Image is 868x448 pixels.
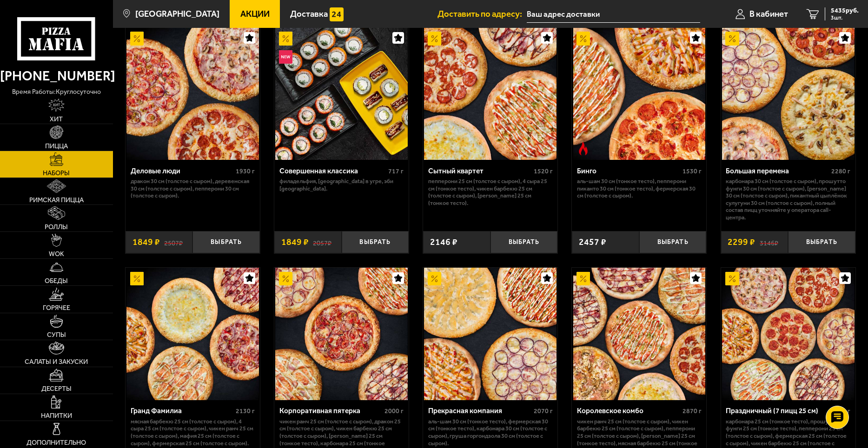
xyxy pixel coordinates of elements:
a: АкционныйПраздничный (7 пицц 25 см) [721,268,855,400]
span: Римская пицца [29,197,84,203]
img: Сытный квартет [424,27,557,160]
img: Королевское комбо [573,268,706,400]
img: Гранд Фамилиа [126,268,259,400]
img: Острое блюдо [576,142,590,155]
img: Акционный [428,32,441,45]
div: Корпоративная пятерка [279,407,383,415]
img: 15daf4d41897b9f0e9f617042186c801.svg [330,7,343,21]
img: Акционный [130,272,144,285]
span: Салаты и закуски [25,358,88,365]
div: Королевское комбо [577,407,680,415]
span: Горячее [43,304,70,311]
a: АкционныйДеловые люди [126,27,260,160]
div: Совершенная классика [279,167,386,176]
span: 2299 ₽ [728,237,755,246]
img: Акционный [428,272,441,285]
a: АкционныйНовинкаСовершенная классика [274,27,409,160]
span: 2146 ₽ [430,237,457,246]
img: Большая перемена [722,27,855,160]
span: Десерты [41,385,72,392]
div: Гранд Фамилиа [131,407,234,415]
div: Деловые люди [131,167,234,176]
button: Выбрать [342,231,409,253]
p: Мясная Барбекю 25 см (толстое с сыром), 4 сыра 25 см (толстое с сыром), Чикен Ранч 25 см (толстое... [131,418,255,447]
p: Аль-Шам 30 см (тонкое тесто), Пепперони Пиканто 30 см (тонкое тесто), Фермерская 30 см (толстое с... [577,178,702,199]
div: Большая перемена [726,167,829,176]
span: 2130 г [236,407,255,415]
img: Деловые люди [126,27,259,160]
span: Супы [47,331,66,338]
span: 1849 ₽ [281,237,309,246]
img: Акционный [725,272,739,285]
p: Аль-Шам 30 см (тонкое тесто), Фермерская 30 см (тонкое тесто), Карбонара 30 см (толстое с сыром),... [428,418,553,447]
span: Акции [240,10,270,19]
span: 2070 г [534,407,553,415]
span: В кабинет [749,10,788,19]
s: 2057 ₽ [313,237,331,246]
a: АкционныйПрекрасная компания [423,268,557,400]
span: Обеды [45,277,68,284]
p: Карбонара 30 см (толстое с сыром), Прошутто Фунги 30 см (толстое с сыром), [PERSON_NAME] 30 см (т... [726,178,850,221]
p: Филадельфия, [GEOGRAPHIC_DATA] в угре, Эби [GEOGRAPHIC_DATA]. [279,178,404,192]
img: Акционный [130,32,144,45]
span: Дополнительно [27,439,86,446]
a: АкционныйБольшая перемена [721,27,855,160]
div: Бинго [577,167,680,176]
span: [GEOGRAPHIC_DATA] [135,10,219,19]
p: Пепперони 25 см (толстое с сыром), 4 сыра 25 см (тонкое тесто), Чикен Барбекю 25 см (толстое с сы... [428,178,553,206]
button: Выбрать [639,231,707,253]
div: Сытный квартет [428,167,531,176]
img: Новинка [279,50,292,64]
button: Выбрать [192,231,260,253]
img: Корпоративная пятерка [275,268,408,400]
img: Акционный [279,272,292,285]
img: Акционный [279,32,292,45]
span: 2000 г [384,407,404,415]
span: Пицца [45,143,68,149]
img: Праздничный (7 пицц 25 см) [722,268,855,400]
span: 1930 г [236,167,255,175]
span: 3 шт. [831,15,859,20]
a: АкционныйСытный квартет [423,27,557,160]
span: 717 г [388,167,404,175]
span: Доставить по адресу: [437,10,527,19]
s: 2507 ₽ [164,237,183,246]
span: Хит [50,116,63,122]
div: Праздничный (7 пицц 25 см) [726,407,829,415]
span: Наборы [43,170,70,176]
span: 5435 руб. [831,7,859,14]
a: АкционныйОстрое блюдоБинго [572,27,706,160]
span: Напитки [41,412,72,419]
p: Дракон 30 см (толстое с сыром), Деревенская 30 см (толстое с сыром), Пепперони 30 см (толстое с с... [131,178,255,199]
span: 1849 ₽ [133,237,160,246]
button: Выбрать [490,231,558,253]
span: WOK [49,250,64,257]
img: Акционный [725,32,739,45]
span: Доставка [290,10,328,19]
span: 1530 г [682,167,702,175]
s: 3146 ₽ [760,237,778,246]
span: Роллы [45,224,68,230]
img: Акционный [576,272,590,285]
img: Совершенная классика [275,27,408,160]
img: Акционный [576,32,590,45]
button: Выбрать [788,231,855,253]
a: АкционныйГранд Фамилиа [126,268,260,400]
span: 2870 г [682,407,702,415]
span: 2280 г [831,167,850,175]
input: Ваш адрес доставки [527,6,700,23]
img: Бинго [573,27,706,160]
span: 1520 г [534,167,553,175]
div: Прекрасная компания [428,407,531,415]
img: Прекрасная компания [424,268,557,400]
a: АкционныйКоролевское комбо [572,268,706,400]
span: 2457 ₽ [579,237,606,246]
a: АкционныйКорпоративная пятерка [274,268,409,400]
